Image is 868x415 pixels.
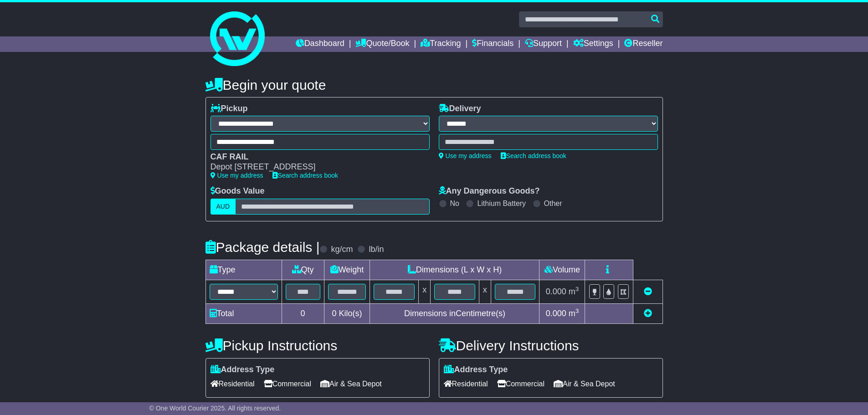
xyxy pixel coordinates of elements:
[575,286,579,292] sup: 3
[444,377,488,391] span: Residential
[296,36,344,52] a: Dashboard
[205,77,663,92] h4: Begin your quote
[573,36,613,52] a: Settings
[439,186,540,196] label: Any Dangerous Goods?
[539,260,585,280] td: Volume
[644,287,652,296] a: Remove this item
[569,287,579,296] span: m
[331,245,353,255] label: kg/cm
[149,405,281,412] span: © One World Courier 2025. All rights reserved.
[439,152,492,159] a: Use my address
[439,338,663,353] h4: Delivery Instructions
[525,36,562,52] a: Support
[211,152,421,162] div: CAF RAIL
[211,377,255,391] span: Residential
[264,377,311,391] span: Commercial
[205,303,282,323] td: Total
[211,162,421,172] div: Depot [STREET_ADDRESS]
[211,172,263,179] a: Use my address
[479,280,491,303] td: x
[450,199,459,208] label: No
[575,307,579,314] sup: 3
[370,260,539,280] td: Dimensions (L x W x H)
[444,365,508,375] label: Address Type
[370,303,539,323] td: Dimensions in Centimetre(s)
[320,377,382,391] span: Air & Sea Depot
[472,36,514,52] a: Financials
[324,260,370,280] td: Weight
[644,309,652,318] a: Add new item
[554,377,615,391] span: Air & Sea Depot
[355,36,409,52] a: Quote/Book
[211,365,275,375] label: Address Type
[205,338,430,353] h4: Pickup Instructions
[624,36,663,52] a: Reseller
[569,309,579,318] span: m
[544,199,562,208] label: Other
[501,152,566,159] a: Search address book
[282,303,324,323] td: 0
[546,309,566,318] span: 0.000
[439,104,481,114] label: Delivery
[477,199,526,208] label: Lithium Battery
[421,36,461,52] a: Tracking
[497,377,544,391] span: Commercial
[546,287,566,296] span: 0.000
[419,280,431,303] td: x
[211,186,265,196] label: Goods Value
[211,199,236,215] label: AUD
[282,260,324,280] td: Qty
[369,245,384,255] label: lb/in
[205,260,282,280] td: Type
[211,104,248,114] label: Pickup
[205,240,320,255] h4: Package details |
[272,172,338,179] a: Search address book
[324,303,370,323] td: Kilo(s)
[332,309,336,318] span: 0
